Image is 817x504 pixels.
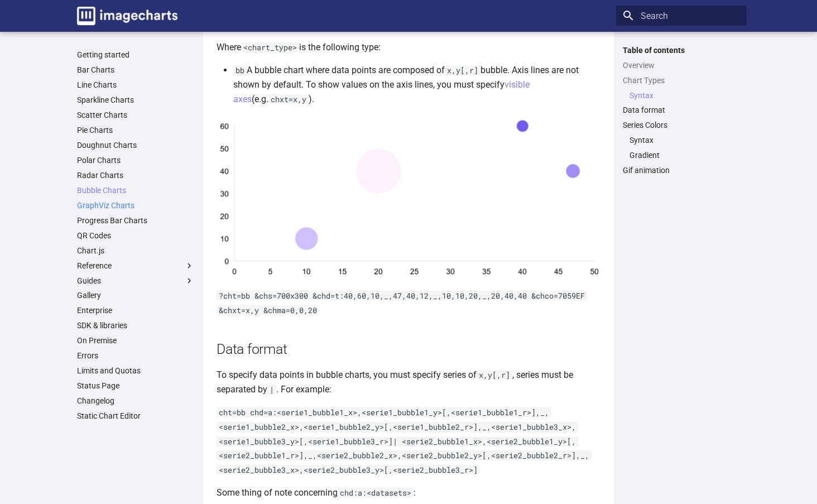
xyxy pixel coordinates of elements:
a: Errors [77,351,194,361]
code: bb [233,65,247,75]
label: Guides [77,276,194,286]
a: Progress Bar Charts [77,215,194,225]
a: Changelog [77,396,194,406]
a: Doughnut Charts [77,140,194,150]
a: Status Page [77,381,194,391]
a: Getting started [77,50,194,60]
a: Gallery [77,290,194,300]
a: visible axes [233,79,530,104]
a: Syntax [629,135,740,145]
li: A bubble chart where data points are composed of bubble. Axis lines are not shown by default. To ... [233,63,600,106]
a: GraphViz Charts [77,200,194,210]
a: Line Charts [77,80,194,90]
a: QR Codes [77,231,194,241]
code: | [267,385,276,395]
code: ?cht=bb &chs=700x300 &chd=t:40,60,10,_,47,40,12,_,10,10,20,_,20,40,40 &chco=7059EF &chxt=x,y &chm... [217,291,587,315]
code: chxt=x,y [268,94,309,104]
code: chd:a:<datasets> [338,488,414,498]
a: Polar Charts [77,155,194,165]
a: Series Colors [623,120,740,130]
a: Data format [623,105,740,115]
a: Syntax [629,90,740,100]
a: Radar Charts [77,170,194,180]
a: On Premise [77,335,194,345]
a: Chart Types [623,75,740,85]
nav: Chart Types [623,90,740,100]
code: cht=bb chd=a:<serie1_bubble1_x>,<serie1_bubble1_y>[,<serie1_bubble1_r>],_,<serie1_bubble2_x>,<ser... [217,407,592,474]
img: logo [77,7,177,25]
a: Chart.js [77,246,194,256]
p: Some thing of note concerning : [217,486,600,500]
a: Bubble Charts [77,185,194,195]
nav: Series Colors [623,135,740,160]
a: Overview [623,60,740,70]
a: Static Chart Editor [77,411,194,421]
a: Gradient [629,150,740,160]
a: Limits and Quotas [77,366,194,376]
a: SDK & libraries [77,320,194,330]
a: Sparkline Charts [77,95,194,105]
a: Gif animation [623,165,740,175]
code: x,y[,r] [477,370,512,380]
img: bubble chart [217,115,600,280]
a: Scatter Charts [77,110,194,120]
a: Image-Charts documentation [73,2,182,30]
h2: Data format [217,339,600,359]
input: Search [616,6,747,26]
code: x,y[,r] [445,65,480,75]
p: Where is the following type: [217,40,600,55]
a: Enterprise [77,305,194,315]
a: Pie Charts [77,125,194,135]
a: Bar Charts [77,65,194,75]
label: Table of contents [616,45,747,55]
nav: Table of contents [616,45,747,176]
code: <chart_type> [241,42,299,52]
label: Reference [77,261,194,271]
p: To specify data points in bubble charts, you must specify series of , series must be separated by... [217,368,600,396]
